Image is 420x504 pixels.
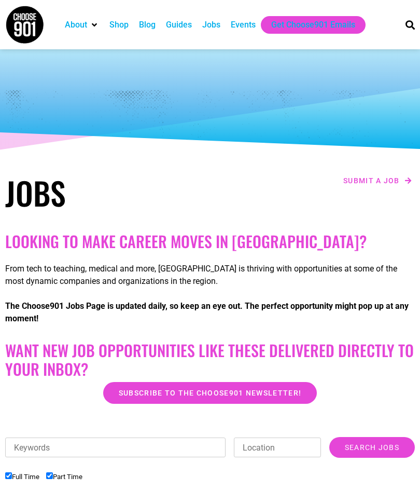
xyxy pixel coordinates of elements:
span: Subscribe to the Choose901 newsletter! [119,389,301,397]
input: Location [234,438,320,457]
span: Submit a job [343,177,400,184]
p: From tech to teaching, medical and more, [GEOGRAPHIC_DATA] is thriving with opportunities at some... [5,263,415,288]
a: Get Choose901 Emails [271,19,355,31]
div: About [60,16,104,34]
label: Part Time [46,473,82,481]
a: Blog [139,19,156,31]
input: Keywords [5,438,226,457]
a: Subscribe to the Choose901 newsletter! [103,382,317,404]
a: About [65,19,87,31]
h2: Looking to make career moves in [GEOGRAPHIC_DATA]? [5,232,415,251]
h2: Want New Job Opportunities like these Delivered Directly to your Inbox? [5,341,415,378]
h1: Jobs [5,174,205,211]
input: Part Time [46,472,53,479]
label: Full Time [5,473,39,481]
a: Shop [109,19,129,31]
a: Jobs [202,19,220,31]
strong: The Choose901 Jobs Page is updated daily, so keep an eye out. The perfect opportunity might pop u... [5,301,409,323]
a: Submit a job [340,174,415,187]
div: Search [401,16,418,33]
a: Events [231,19,256,31]
nav: Main nav [60,16,391,34]
input: Full Time [5,472,12,479]
input: Search Jobs [329,437,415,458]
a: Guides [166,19,192,31]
